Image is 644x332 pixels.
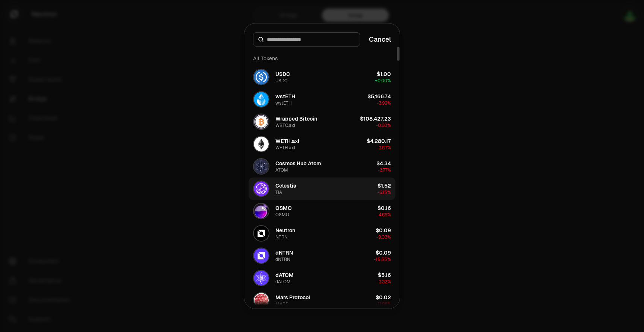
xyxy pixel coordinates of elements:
div: $4.34 [376,160,391,167]
div: dATOM [275,271,294,279]
div: NTRN [275,234,288,240]
span: -9.03% [376,234,391,240]
div: wstETH [275,100,292,106]
div: $108,427.23 [360,115,391,122]
img: OSMO Logo [254,204,269,218]
span: -11.96% [376,301,391,307]
img: MARS Logo [254,293,269,308]
img: WETH.axl Logo [254,137,269,151]
button: TIA LogoCelestiaTIA$1.52-6.15% [249,178,395,200]
img: dATOM Logo [254,271,269,285]
div: WETH.axl [275,137,299,145]
div: $4,280.17 [367,137,391,145]
div: USDC [275,78,287,84]
img: TIA Logo [254,181,269,196]
div: $5,166.74 [367,93,391,100]
img: NTRN Logo [254,226,269,241]
button: WETH.axl LogoWETH.axlWETH.axl$4,280.17-3.57% [249,133,395,155]
div: dNTRN [275,249,293,256]
button: MARS LogoMars ProtocolMARS$0.02-11.96% [249,289,395,312]
span: -4.66% [377,212,391,218]
span: -6.15% [378,189,391,195]
div: USDC [275,70,290,78]
div: $5.16 [378,271,391,279]
span: -15.55% [374,256,391,262]
button: OSMO LogoOSMOOSMO$0.16-4.66% [249,200,395,222]
div: $0.16 [378,204,391,212]
div: $0.09 [376,249,391,256]
button: Cancel [369,34,391,45]
div: Wrapped Bitcoin [275,115,317,122]
div: OSMO [275,212,289,218]
div: OSMO [275,204,292,212]
img: ATOM Logo [254,159,269,174]
div: dATOM [275,279,291,285]
div: Celestia [275,182,296,189]
button: dATOM LogodATOMdATOM$5.16-3.32% [249,267,395,289]
div: $0.09 [376,227,391,234]
div: WBTC.axl [275,122,295,128]
span: -3.99% [377,100,391,106]
button: dNTRN LogodNTRNdNTRN$0.09-15.55% [249,245,395,267]
span: -0.60% [376,122,391,128]
button: NTRN LogoNeutronNTRN$0.09-9.03% [249,222,395,245]
div: All Tokens [249,51,395,66]
button: USDC LogoUSDCUSDC$1.00+0.00% [249,66,395,88]
div: $1.52 [378,182,391,189]
img: WBTC.axl Logo [254,114,269,129]
span: -3.32% [377,279,391,285]
div: Mars Protocol [275,294,310,301]
button: ATOM LogoCosmos Hub AtomATOM$4.34-3.77% [249,155,395,178]
div: ATOM [275,167,288,173]
button: wstETH LogowstETHwstETH$5,166.74-3.99% [249,88,395,111]
img: USDC Logo [254,70,269,84]
img: dNTRN Logo [254,248,269,263]
div: WETH.axl [275,145,295,151]
div: Neutron [275,227,295,234]
span: -3.77% [378,167,391,173]
button: WBTC.axl LogoWrapped BitcoinWBTC.axl$108,427.23-0.60% [249,111,395,133]
div: dNTRN [275,256,290,262]
div: TIA [275,189,282,195]
img: wstETH Logo [254,92,269,107]
div: $1.00 [377,70,391,78]
div: MARS [275,301,288,307]
div: Cosmos Hub Atom [275,160,321,167]
span: -3.57% [377,145,391,151]
span: + 0.00% [375,78,391,84]
div: $0.02 [376,294,391,301]
div: wstETH [275,93,295,100]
